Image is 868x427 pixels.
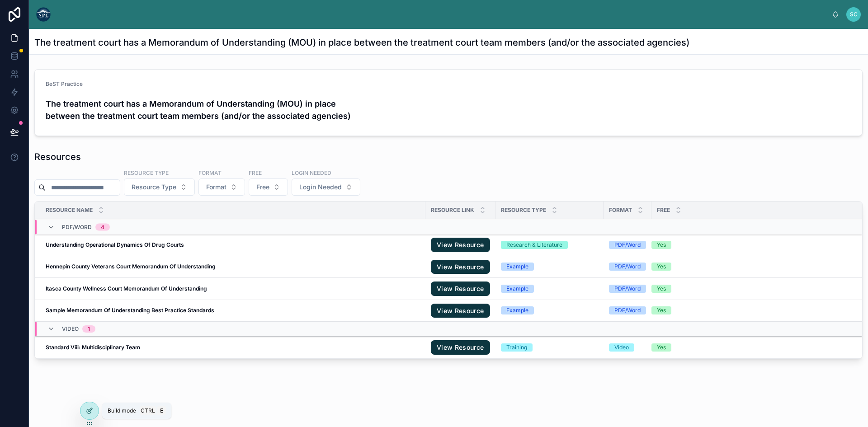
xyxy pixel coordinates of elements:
button: Select Button [198,178,245,196]
div: Yes [657,285,666,293]
a: Example [501,285,598,293]
div: Example [506,306,528,314]
a: Standard Viii: Multidisciplinary Team [46,344,420,351]
button: Select Button [292,178,360,196]
strong: Understanding Operational Dynamics Of Drug Courts [46,241,184,248]
div: 1 [88,325,90,333]
strong: Standard Viii: Multidisciplinary Team [46,344,140,351]
a: Research & Literature [501,241,598,249]
div: PDF/Word [614,241,641,249]
span: Free [256,183,269,192]
h1: The treatment court has a Memorandum of Understanding (MOU) in place between the treatment court ... [34,36,689,49]
button: Select Button [249,178,288,196]
span: BeST Practice [46,80,83,87]
div: Research & Literature [506,241,562,249]
div: PDF/Word [614,285,641,293]
div: Example [506,263,528,271]
span: Free [657,206,670,214]
a: Example [501,306,598,314]
div: scrollable content [58,13,832,16]
span: Format [609,206,632,214]
span: Format [206,183,226,192]
label: Free [249,169,262,177]
span: Resource Type [132,183,176,192]
span: Resource Name [46,206,93,214]
a: View Resource [431,340,490,355]
a: Hennepin County Veterans Court Memorandum Of Understanding [46,263,420,270]
label: Resource Type [124,169,169,177]
a: Video [609,343,646,352]
a: View Resource [431,260,490,274]
label: Login Needed [292,169,331,177]
a: Yes [651,343,851,352]
label: Format [198,169,222,177]
span: Build mode [108,407,136,414]
div: Training [506,343,527,352]
div: Yes [657,241,666,249]
a: PDF/Word [609,285,646,293]
a: Understanding Operational Dynamics Of Drug Courts [46,241,420,249]
strong: Itasca County Wellness Court Memorandum Of Understanding [46,285,207,292]
a: View Resource [431,304,490,318]
a: PDF/Word [609,263,646,271]
a: Example [501,263,598,271]
a: PDF/Word [609,241,646,249]
div: Yes [657,263,666,271]
a: Training [501,343,598,352]
a: Sample Memorandum Of Understanding Best Practice Standards [46,307,420,314]
span: SC [850,11,858,18]
h4: The treatment court has a Memorandum of Understanding (MOU) in place between the treatment court ... [46,98,445,122]
button: Select Button [124,178,195,196]
strong: Hennepin County Veterans Court Memorandum Of Understanding [46,263,216,270]
div: PDF/Word [614,306,641,314]
a: Itasca County Wellness Court Memorandum Of Understanding [46,285,420,292]
a: Yes [651,241,851,249]
a: View Resource [431,282,490,296]
div: Yes [657,306,666,314]
img: App logo [36,7,51,22]
span: Login Needed [299,183,342,192]
span: PDF/Word [62,224,92,231]
div: Example [506,285,528,293]
span: Ctrl [140,406,156,415]
a: Yes [651,285,851,293]
span: Resource Link [431,206,474,214]
div: PDF/Word [614,263,641,271]
strong: Sample Memorandum Of Understanding Best Practice Standards [46,307,214,314]
span: E [158,407,165,414]
a: Yes [651,306,851,314]
a: Yes [651,263,851,271]
a: View Resource [431,238,490,252]
span: Resource Type [501,206,546,214]
div: Video [614,343,629,352]
span: Video [62,325,79,333]
a: PDF/Word [609,306,646,314]
div: 4 [101,224,104,231]
h1: Resources [34,150,81,163]
div: Yes [657,343,666,352]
